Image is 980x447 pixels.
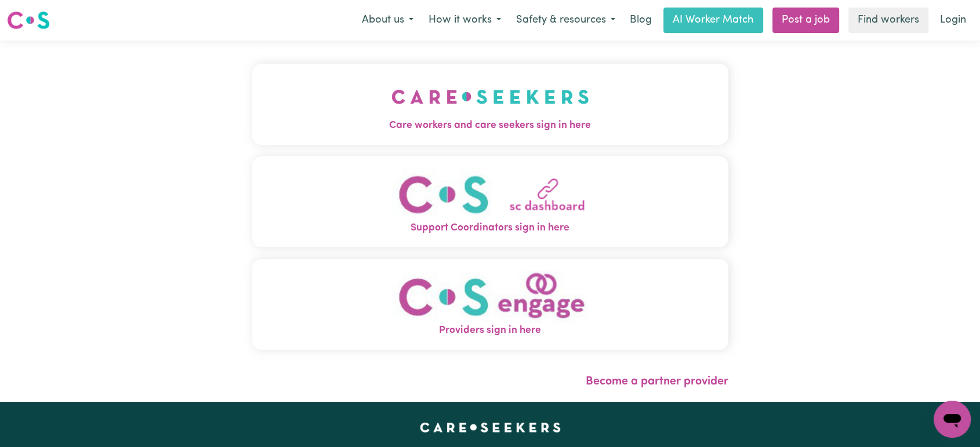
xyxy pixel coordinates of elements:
[252,118,728,133] span: Care workers and care seekers sign in here
[934,401,971,438] iframe: Button to launch messaging window
[509,8,623,32] button: Safety & resources
[421,8,509,32] button: How it works
[933,8,973,33] a: Login
[252,323,728,338] span: Providers sign in here
[252,221,728,236] span: Support Coordinators sign in here
[252,259,728,350] button: Providers sign in here
[354,8,421,32] button: About us
[663,8,763,33] a: AI Worker Match
[7,7,50,34] a: Careseekers logo
[7,10,50,31] img: Careseekers logo
[586,376,728,387] a: Become a partner provider
[420,423,561,432] a: Careseekers home page
[623,8,659,33] a: Blog
[772,8,839,33] a: Post a job
[848,8,928,33] a: Find workers
[252,64,728,145] button: Care workers and care seekers sign in here
[252,156,728,247] button: Support Coordinators sign in here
